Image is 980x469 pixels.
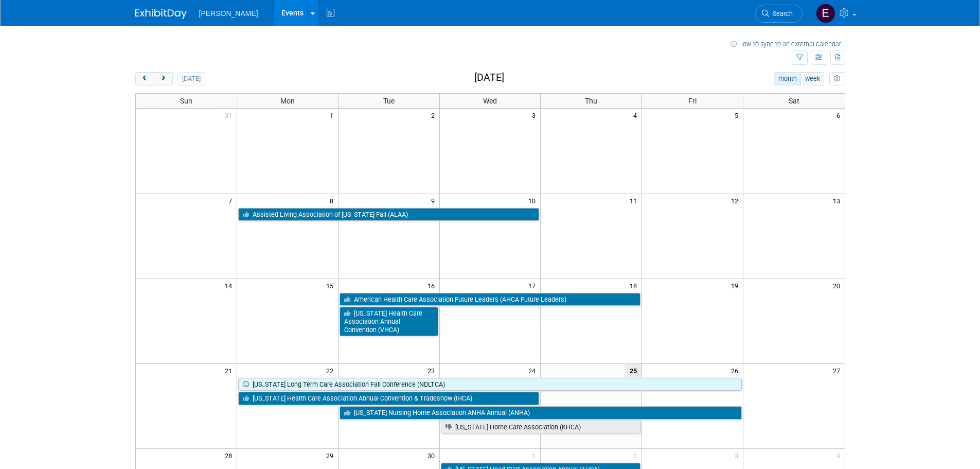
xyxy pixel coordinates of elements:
span: 26 [730,364,743,377]
span: 20 [832,279,845,292]
span: 29 [325,449,338,462]
a: Assisted Living Association of [US_STATE] Fall (ALAA) [238,208,540,221]
span: 4 [835,449,845,462]
span: 11 [629,194,642,207]
span: 30 [426,449,439,462]
span: 25 [625,364,642,377]
button: prev [135,72,154,85]
span: 18 [629,279,642,292]
button: week [800,72,824,85]
a: How to sync to an external calendar... [730,40,845,48]
span: 3 [531,109,540,121]
span: 27 [832,364,845,377]
span: 21 [224,364,237,377]
a: [US_STATE] Home Care Association (KHCA) [441,421,641,434]
img: Emily Foreman [816,4,835,23]
span: Sun [180,97,192,105]
span: [PERSON_NAME] [199,9,258,18]
span: 15 [325,279,338,292]
span: 3 [734,449,743,462]
span: 10 [527,194,540,207]
button: myCustomButton [829,72,845,85]
span: Fri [688,97,697,105]
h2: [DATE] [474,72,504,83]
a: Search [755,5,803,23]
a: [US_STATE] Long Term Care Association Fall Conference (NDLTCA) [238,378,742,391]
span: 14 [224,279,237,292]
span: 16 [426,279,439,292]
button: month [774,72,801,85]
span: Wed [483,97,497,105]
span: 2 [632,449,642,462]
span: 6 [835,109,845,121]
span: 13 [832,194,845,207]
span: Tue [383,97,395,105]
span: 24 [527,364,540,377]
span: 12 [730,194,743,207]
span: Search [769,10,793,18]
span: 17 [527,279,540,292]
span: Sat [789,97,799,105]
span: 4 [632,109,642,121]
span: 23 [426,364,439,377]
span: 8 [329,194,338,207]
span: 31 [224,109,237,121]
a: American Health Care Association Future Leaders (AHCA Future Leaders) [340,293,641,306]
a: [US_STATE] Nursing Home Association ANHA Annual (ANHA) [340,406,742,420]
span: 22 [325,364,338,377]
i: Personalize Calendar [834,76,841,82]
button: [DATE] [177,72,205,85]
span: 2 [430,109,439,121]
span: Mon [280,97,295,105]
span: 1 [531,449,540,462]
span: 5 [734,109,743,121]
button: next [154,72,173,85]
span: Thu [585,97,597,105]
span: 19 [730,279,743,292]
span: 9 [430,194,439,207]
img: ExhibitDay [135,9,187,19]
span: 7 [227,194,237,207]
a: [US_STATE] Health Care Association Annual Convention & Tradeshow (IHCA) [238,392,540,405]
span: 1 [329,109,338,121]
span: 28 [224,449,237,462]
a: [US_STATE] Health Care Association Annual Convention (VHCA) [340,307,438,336]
